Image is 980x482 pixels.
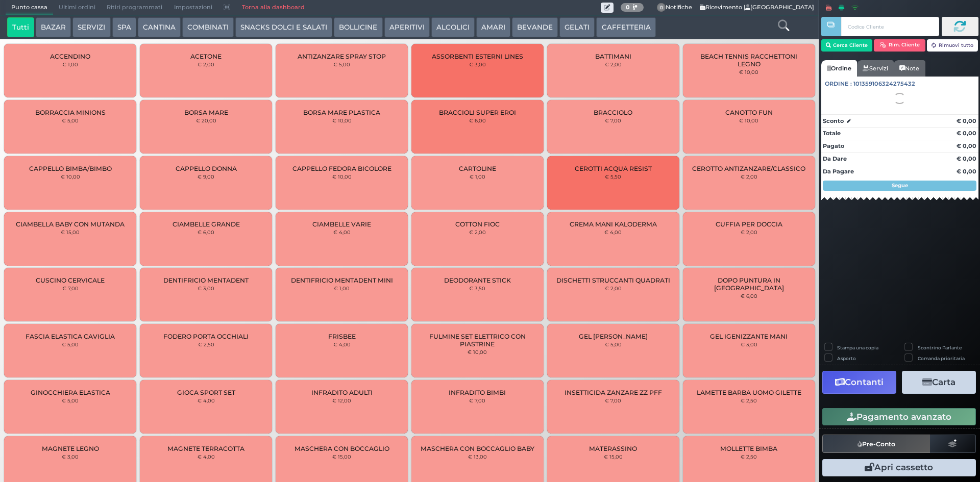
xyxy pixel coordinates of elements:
[333,229,351,235] small: € 4,00
[594,109,632,116] span: BRACCIOLO
[163,333,249,340] span: FODERO PORTA OCCHIALI
[295,445,389,452] span: MASCHERA CON BOCCAGLIO
[822,459,976,476] button: Apri cassetto
[605,397,621,403] small: € 7,00
[61,173,80,180] small: € 10,00
[312,220,371,228] span: CIAMBELLE VARIE
[823,142,844,149] strong: Pagato
[334,17,382,38] button: BOLLICINE
[739,69,758,75] small: € 10,00
[468,349,487,355] small: € 10,00
[449,389,506,396] span: INFRADITO BIMBI
[716,220,782,228] span: CUFFIA PER DOCCIA
[469,229,486,235] small: € 2,00
[444,276,511,284] span: DEODORANTE STICK
[167,445,244,452] span: MAGNETE TERRACOTTA
[825,80,852,88] span: Ordine :
[595,53,631,60] span: BATTIMANI
[741,173,757,180] small: € 2,00
[741,453,757,460] small: € 2,50
[604,229,622,235] small: € 4,00
[190,53,222,60] span: ACETONE
[691,53,806,68] span: BEACH TENNIS RACCHETTONI LEGNO
[112,17,136,38] button: SPA
[459,165,496,172] span: CARTOLINE
[823,130,841,137] strong: Totale
[184,109,228,116] span: BORSA MARE
[657,3,666,12] span: 0
[739,117,758,123] small: € 10,00
[837,344,878,351] label: Stampa una copia
[741,293,757,299] small: € 6,00
[439,109,516,116] span: BRACCIOLI SUPER EROI
[50,53,90,60] span: ACCENDINO
[177,389,235,396] span: GIOCA SPORT SET
[198,453,215,460] small: € 4,00
[332,173,352,180] small: € 10,00
[720,445,777,452] span: MOLLETTE BIMBA
[476,17,510,38] button: AMARI
[957,117,976,124] strong: € 0,00
[431,17,475,38] button: ALCOLICI
[61,229,80,235] small: € 15,00
[62,285,79,291] small: € 7,00
[235,17,332,38] button: SNACKS DOLCI E SALATI
[822,371,896,394] button: Contanti
[469,285,485,291] small: € 3,50
[565,389,662,396] span: INSETTICIDA ZANZARE ZZ PFF
[31,389,110,396] span: GINOCCHIERA ELASTICA
[7,17,34,38] button: Tutti
[957,155,976,162] strong: € 0,00
[182,17,234,38] button: COMBINATI
[556,276,670,284] span: DISCHETTI STRUCCANTI QUADRATI
[710,333,788,340] span: GEL IGENIZZANTE MANI
[604,453,623,460] small: € 15,00
[957,142,976,149] strong: € 0,00
[420,333,535,348] span: FULMINE SET ELETTRICO CON PIASTRINE
[957,130,976,137] strong: € 0,00
[298,53,386,60] span: ANTIZANZARE SPRAY STOP
[874,39,925,52] button: Rim. Cliente
[596,17,655,38] button: CAFFETTERIA
[29,165,112,172] span: CAPPELLO BIMBA/BIMBO
[579,333,648,340] span: GEL [PERSON_NAME]
[62,397,79,403] small: € 5,00
[333,61,350,67] small: € 5,00
[432,53,523,60] span: ASSORBENTI ESTERNI LINES
[469,117,486,123] small: € 6,00
[198,173,214,180] small: € 9,00
[918,355,965,362] label: Comanda prioritaria
[198,229,214,235] small: € 6,00
[605,61,622,67] small: € 2,00
[72,17,110,38] button: SERVIZI
[902,371,976,394] button: Carta
[168,1,218,15] span: Impostazioni
[62,117,79,123] small: € 5,00
[469,397,485,403] small: € 7,00
[605,117,621,123] small: € 7,00
[198,397,215,403] small: € 4,00
[328,333,356,340] span: FRISBEE
[198,285,214,291] small: € 3,00
[575,165,652,172] span: CEROTTI ACQUA RESIST
[173,220,240,228] span: CIAMBELLE GRANDE
[291,276,393,284] span: DENTIFRICIO MENTADENT MINI
[691,276,806,292] span: DOPO PUNTURA IN [GEOGRAPHIC_DATA]
[605,285,622,291] small: € 2,00
[35,109,106,116] span: BORRACCIA MINIONS
[303,109,380,116] span: BORSA MARE PLASTICA
[384,17,430,38] button: APERITIVI
[892,182,908,189] strong: Segue
[36,17,71,38] button: BAZAR
[311,389,373,396] span: INFRADITO ADULTI
[626,4,630,11] b: 0
[821,39,873,52] button: Cerca Cliente
[589,445,637,452] span: MATERASSINO
[468,453,487,460] small: € 13,00
[470,173,485,180] small: € 1,00
[36,276,105,284] span: CUSCINO CERVICALE
[894,60,925,77] a: Note
[822,435,930,453] button: Pre-Conto
[918,344,962,351] label: Scontrino Parlante
[334,285,350,291] small: € 1,00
